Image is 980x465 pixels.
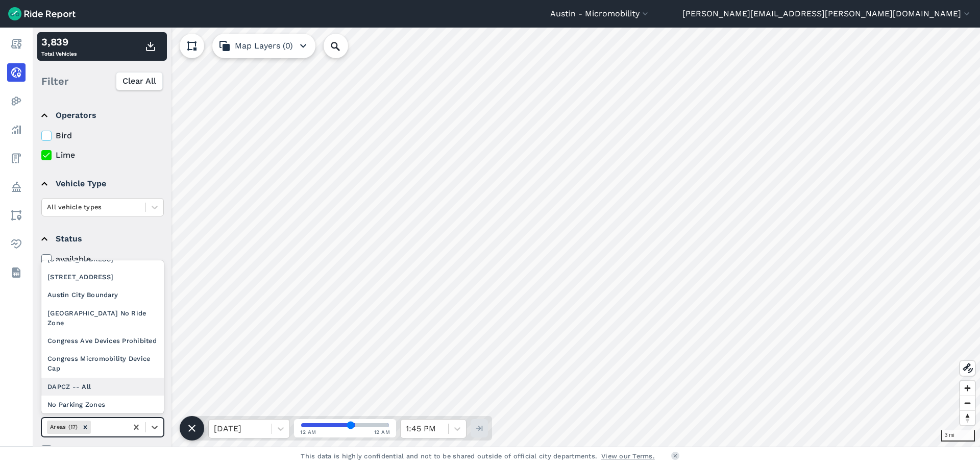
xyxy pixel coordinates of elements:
div: Filter [37,65,167,97]
div: No Parking Zones [41,396,164,413]
div: DAPCZ -- All [41,378,164,396]
div: Total Vehicles [41,34,77,59]
div: Congress Micromobility Device Cap [41,350,164,377]
a: View our Terms. [601,451,655,461]
button: [PERSON_NAME][EMAIL_ADDRESS][PERSON_NAME][DOMAIN_NAME] [682,8,972,20]
button: Clear All [116,72,163,90]
div: Congress Ave Devices Prohibited [41,332,164,350]
div: Areas (17) [47,421,80,433]
button: Map Layers (0) [212,34,315,58]
div: Austin City Boundary [41,286,164,304]
summary: Status [41,225,162,253]
summary: Operators [41,101,162,130]
label: available [41,253,164,265]
button: Austin - Micromobility [550,8,650,20]
button: Zoom in [960,381,975,396]
button: Reset bearing to north [960,410,975,425]
div: [GEOGRAPHIC_DATA] No Ride Zone [41,304,164,332]
button: Zoom out [960,396,975,410]
input: Search Location or Vehicles [324,34,364,58]
label: Bird [41,130,164,142]
a: Health [7,235,26,253]
summary: Vehicle Type [41,169,162,198]
div: 3 mi [941,430,975,442]
span: 12 AM [300,428,316,436]
a: Analyze [7,120,26,139]
label: Filter vehicles by areas [41,444,164,456]
a: Areas [7,206,26,225]
img: Ride Report [8,7,76,20]
canvas: Map [33,28,980,447]
a: Policy [7,178,26,196]
a: Heatmaps [7,92,26,110]
div: [STREET_ADDRESS] [41,268,164,286]
label: Lime [41,149,164,161]
span: Clear All [122,75,156,87]
a: Datasets [7,263,26,282]
span: 12 AM [374,428,390,436]
a: Realtime [7,63,26,82]
div: Remove Areas (17) [80,421,91,433]
a: Report [7,35,26,53]
div: 3,839 [41,34,77,50]
a: Fees [7,149,26,167]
